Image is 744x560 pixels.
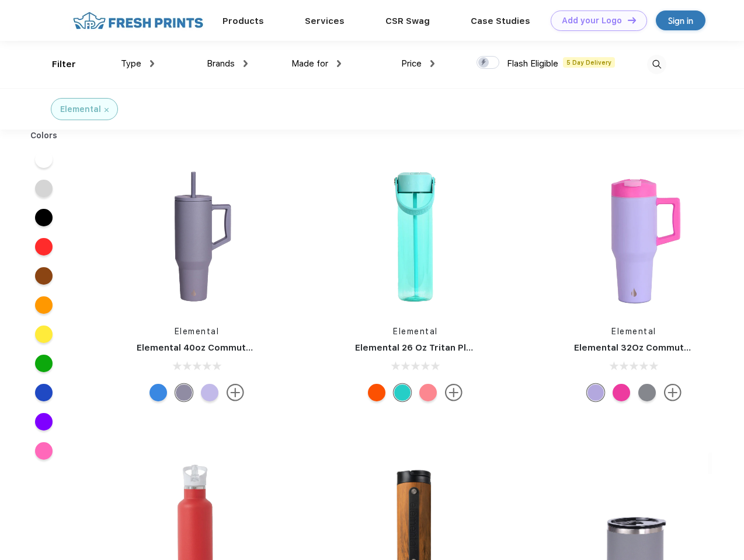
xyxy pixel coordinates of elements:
div: Colors [22,129,67,142]
img: filter_cancel.svg [105,108,109,112]
img: func=resize&h=266 [338,159,493,314]
div: Blue tile [150,384,167,401]
span: Price [401,58,422,69]
img: more.svg [445,384,463,401]
img: more.svg [664,384,682,401]
div: Orange [368,384,385,401]
a: Elemental [611,327,656,336]
a: Elemental 32Oz Commuter Tumbler [574,342,733,353]
a: Elemental [175,327,220,336]
img: DT [628,17,636,23]
img: desktop_search.svg [647,55,666,74]
div: Lilac Tie Dye [587,384,604,401]
div: Graphite [175,384,193,401]
div: Rose [419,384,437,401]
span: Brands [207,58,235,69]
img: func=resize&h=266 [119,159,274,314]
a: Products [222,16,264,26]
div: Hot Pink [613,384,630,401]
img: func=resize&h=266 [557,159,712,314]
a: CSR Swag [385,16,430,26]
div: Robin's Egg [394,384,411,401]
img: dropdown.png [244,60,248,67]
div: Add your Logo [562,16,622,26]
span: Made for [291,58,328,69]
img: more.svg [227,384,244,401]
span: Type [121,58,141,69]
div: Sign in [668,14,693,27]
img: dropdown.png [430,60,434,67]
a: Elemental 40oz Commuter Tumbler [137,342,295,353]
div: Filter [52,58,76,71]
img: fo%20logo%202.webp [69,10,207,31]
div: Elemental [60,103,101,116]
a: Elemental 26 Oz Tritan Plastic Water Bottle [355,342,548,353]
a: Services [305,16,345,26]
a: Sign in [656,10,705,30]
img: dropdown.png [150,60,154,67]
a: Elemental [393,327,438,336]
span: Flash Eligible [507,58,558,69]
div: Graphite [638,384,656,401]
span: 5 Day Delivery [563,57,615,68]
div: Lilac Tie Dye [201,384,218,401]
img: dropdown.png [337,60,341,67]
